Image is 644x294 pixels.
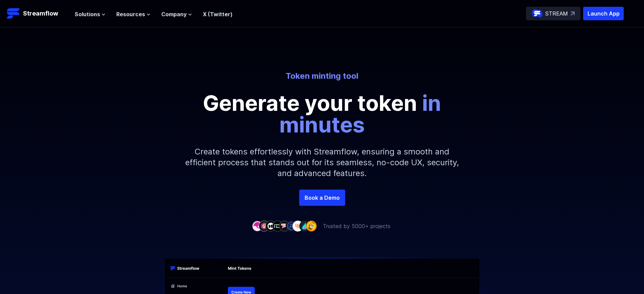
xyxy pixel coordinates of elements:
[583,7,624,20] button: Launch App
[161,10,187,18] span: Company
[177,136,468,190] p: Create tokens effortlessly with Streamflow, ensuring a smooth and efficient process that stands o...
[203,11,233,18] a: X (Twitter)
[279,90,441,138] span: in minutes
[279,221,290,231] img: company-5
[526,7,580,20] a: STREAM
[306,221,317,231] img: company-9
[286,221,296,231] img: company-6
[75,10,100,18] span: Solutions
[116,10,150,18] button: Resources
[170,92,474,136] p: Generate your token
[545,9,568,18] p: STREAM
[259,221,269,231] img: company-2
[23,9,58,18] p: Streamflow
[292,221,303,231] img: company-7
[299,190,345,206] a: Book a Demo
[116,10,145,18] span: Resources
[272,221,283,231] img: company-4
[265,221,276,231] img: company-3
[323,222,390,230] p: Trusted by 5000+ projects
[75,10,105,18] button: Solutions
[571,11,575,16] img: top-right-arrow.svg
[252,221,263,231] img: company-1
[532,8,543,19] img: streamflow-logo-circle.png
[135,71,509,81] p: Token minting tool
[7,7,20,20] img: Streamflow Logo
[7,7,68,20] a: Streamflow
[299,221,310,231] img: company-8
[161,10,192,18] button: Company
